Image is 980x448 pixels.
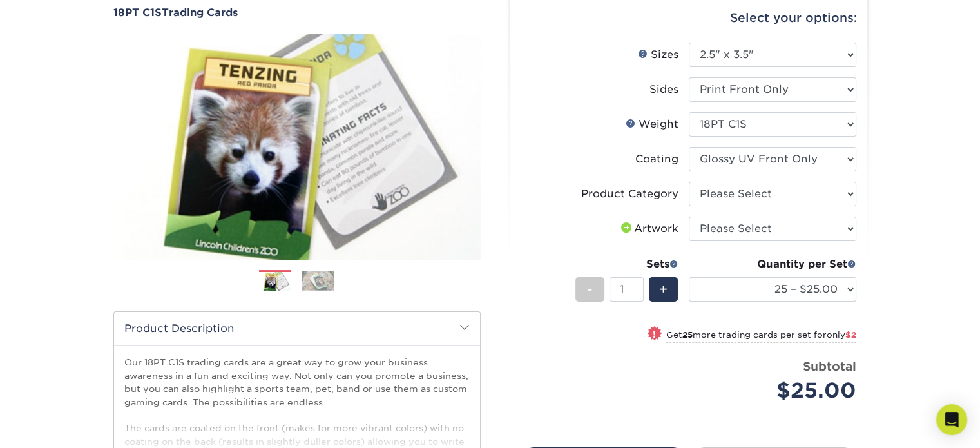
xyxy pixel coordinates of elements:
[113,6,162,19] span: 18PT C1S
[666,330,856,343] small: Get more trading cards per set for
[649,82,678,97] div: Sides
[682,330,693,340] strong: 25
[619,221,678,237] div: Artwork
[638,47,678,63] div: Sizes
[803,359,856,373] strong: Subtotal
[114,312,480,345] h2: Product Description
[3,409,110,443] iframe: Google Customer Reviews
[259,271,291,293] img: Trading Cards 01
[587,280,593,299] span: -
[689,257,856,272] div: Quantity per Set
[302,271,334,291] img: Trading Cards 02
[113,6,481,19] a: 18PT C1STrading Cards
[113,20,481,274] img: 18PT C1S 01
[845,330,856,340] span: $2
[827,330,856,340] span: only
[626,117,678,132] div: Weight
[635,151,678,167] div: Coating
[936,404,967,435] div: Open Intercom Messenger
[113,6,481,19] h1: Trading Cards
[575,257,678,272] div: Sets
[653,327,656,341] span: !
[659,280,668,299] span: +
[698,375,856,406] div: $25.00
[581,186,678,202] div: Product Category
